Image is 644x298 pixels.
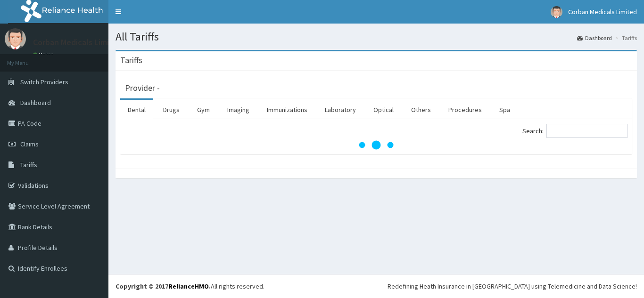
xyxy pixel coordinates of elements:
[156,100,187,120] a: Drugs
[317,100,363,120] a: Laboratory
[116,282,211,290] strong: Copyright © 2017 .
[366,100,401,120] a: Optical
[116,31,637,43] h1: All Tariffs
[20,78,68,86] span: Switch Providers
[492,100,518,120] a: Spa
[522,124,627,138] label: Search:
[357,126,395,164] svg: audio-loading
[33,38,122,47] p: Corban Medicals Limited
[120,56,142,64] h3: Tariffs
[441,100,489,120] a: Procedures
[190,100,217,120] a: Gym
[259,100,315,120] a: Immunizations
[388,282,637,291] div: Redefining Heath Insurance in [GEOGRAPHIC_DATA] using Telemedicine and Data Science!
[546,124,627,138] input: Search:
[20,161,37,169] span: Tariffs
[404,100,438,120] a: Others
[5,28,26,49] img: User Image
[168,282,209,290] a: RelianceHMO
[220,100,257,120] a: Imaging
[33,51,56,58] a: Online
[577,34,612,42] a: Dashboard
[120,100,153,120] a: Dental
[551,6,562,18] img: User Image
[125,84,160,92] h3: Provider -
[613,34,637,42] li: Tariffs
[20,98,51,107] span: Dashboard
[20,140,39,148] span: Claims
[568,8,637,16] span: Corban Medicals Limited
[108,274,644,298] footer: All rights reserved.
